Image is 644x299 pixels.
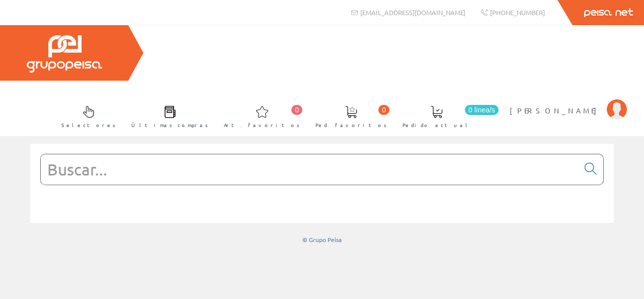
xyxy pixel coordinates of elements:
[510,97,627,107] a: [PERSON_NAME]
[315,120,387,130] span: Ped. favoritos
[465,105,499,115] span: 0 línea/s
[291,105,302,115] span: 0
[41,154,579,185] input: Buscar...
[403,120,471,130] span: Pedido actual
[61,120,116,130] span: Selectores
[51,97,121,134] a: Selectores
[224,120,300,130] span: Art. favoritos
[121,97,213,134] a: Últimas compras
[27,35,102,73] img: Grupo Peisa
[30,235,614,244] div: © Grupo Peisa
[510,105,602,115] span: [PERSON_NAME]
[131,120,208,130] span: Últimas compras
[360,8,465,17] span: [EMAIL_ADDRESS][DOMAIN_NAME]
[490,8,545,17] span: [PHONE_NUMBER]
[378,105,389,115] span: 0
